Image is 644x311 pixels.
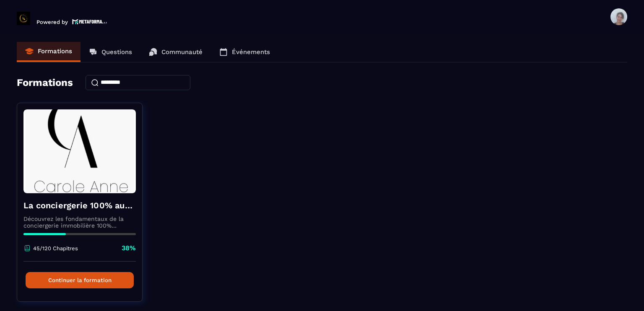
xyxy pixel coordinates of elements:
p: Powered by [36,19,68,25]
a: Formations [17,42,80,62]
a: Événements [211,42,278,62]
a: Questions [80,42,140,62]
p: Formations [38,47,72,55]
img: logo-branding [17,12,30,25]
h4: La conciergerie 100% automatisée [23,200,136,211]
p: Questions [101,48,132,56]
p: 38% [122,244,136,253]
p: Découvrez les fondamentaux de la conciergerie immobilière 100% automatisée. Cette formation est c... [23,215,136,229]
p: 45/120 Chapitres [33,245,78,251]
h4: Formations [17,77,73,88]
button: Continuer la formation [26,272,134,288]
a: Communauté [140,42,211,62]
p: Communauté [161,48,203,56]
img: formation-background [23,109,136,193]
p: Événements [232,48,270,56]
img: logo [72,18,107,25]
